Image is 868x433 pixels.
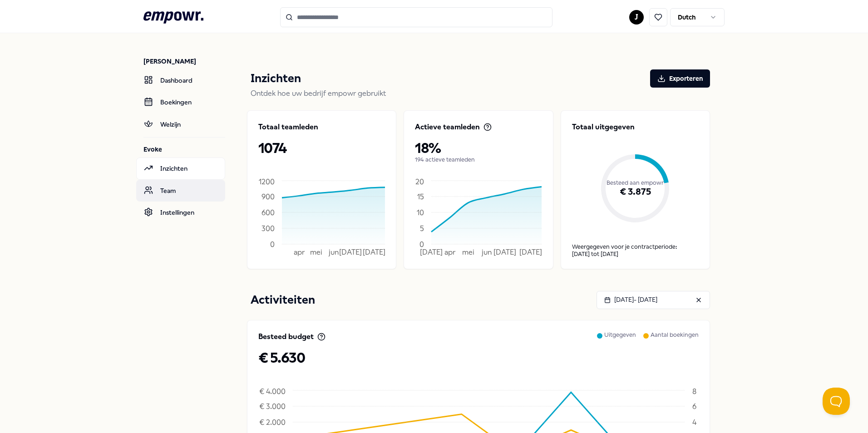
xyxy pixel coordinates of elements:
tspan: mei [310,248,322,256]
p: Totaal teamleden [258,122,318,133]
tspan: jun [481,248,492,256]
tspan: [DATE] [520,248,542,256]
tspan: mei [462,248,474,256]
p: 1074 [258,140,385,156]
div: [DATE] tot [DATE] [572,251,699,258]
tspan: 6 [692,402,696,410]
p: 18% [415,140,542,156]
tspan: 10 [417,208,424,216]
p: Totaal uitgegeven [572,122,699,133]
input: Search for products, categories or subcategories [280,7,552,27]
p: [PERSON_NAME] [143,57,225,66]
p: Uitgegeven [604,331,636,349]
tspan: 5 [420,224,424,232]
p: Weergegeven voor je contractperiode: [572,243,699,251]
iframe: Help Scout Beacon - Open [823,388,850,415]
tspan: 15 [417,192,424,201]
p: Actieve teamleden [415,122,480,133]
a: Welzijn [136,113,225,135]
div: € 3.875 [572,162,699,222]
tspan: 900 [261,192,275,201]
p: € 5.630 [258,349,699,366]
tspan: 0 [270,240,275,248]
tspan: [DATE] [493,248,516,256]
tspan: 600 [261,208,275,216]
tspan: 300 [261,224,275,232]
tspan: jun [328,248,339,256]
div: [DATE] - [DATE] [604,295,657,305]
tspan: 8 [692,387,696,396]
button: Exporteren [650,69,710,88]
div: Besteed aan empowr [572,143,699,222]
p: Activiteiten [251,291,315,309]
tspan: 0 [419,240,424,248]
a: Boekingen [136,91,225,113]
a: Instellingen [136,202,225,223]
tspan: [DATE] [420,248,443,256]
p: Inzichten [251,69,301,88]
tspan: [DATE] [339,248,362,256]
tspan: € 2.000 [259,418,286,426]
a: Team [136,180,225,202]
tspan: [DATE] [363,248,385,256]
tspan: 1200 [259,177,275,186]
tspan: € 3.000 [259,402,286,410]
button: J [629,10,644,25]
a: Inzichten [136,157,225,179]
tspan: apr [444,248,456,256]
button: [DATE]- [DATE] [597,291,710,309]
tspan: 20 [415,177,424,186]
p: Aantal boekingen [651,331,699,349]
tspan: 4 [692,418,697,426]
tspan: € 4.000 [259,387,286,396]
a: Dashboard [136,69,225,91]
p: Ontdek hoe uw bedrijf empowr gebruikt [251,88,710,99]
tspan: apr [294,248,305,256]
p: 194 actieve teamleden [415,156,542,163]
p: Evoke [143,145,225,154]
p: Besteed budget [258,331,314,342]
